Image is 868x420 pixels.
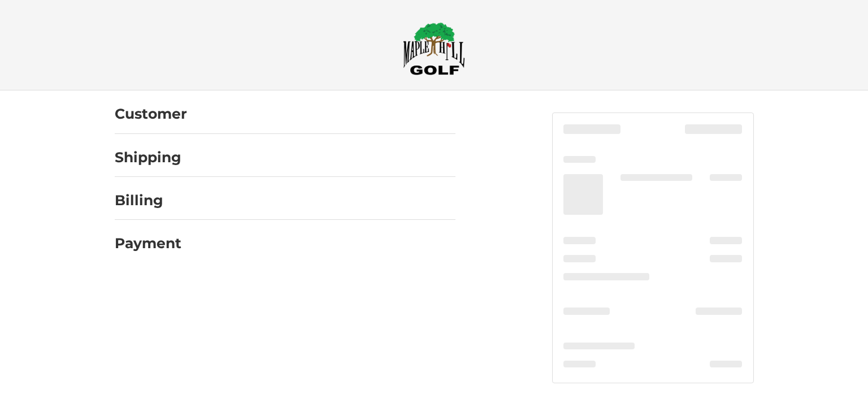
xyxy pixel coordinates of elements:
[115,105,187,123] h2: Customer
[115,149,181,166] h2: Shipping
[403,22,465,75] img: Maple Hill Golf
[115,235,181,252] h2: Payment
[115,192,181,209] h2: Billing
[775,389,868,420] iframe: Google Customer Reviews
